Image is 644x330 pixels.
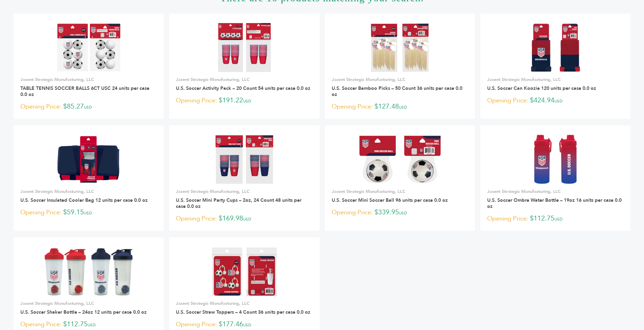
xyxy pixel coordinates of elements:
[44,247,133,296] img: U.S. Soccer Shaker Bottle – 24oz 12 units per case 0.0 oz
[487,214,528,223] span: Opening Price:
[332,102,468,112] p: $127.48
[332,102,373,111] span: Opening Price:
[176,309,310,315] a: U.S. Soccer Straw Toppers – 4 Count 36 units per case 0.0 oz
[176,214,217,223] span: Opening Price:
[487,214,624,224] p: $112.75
[332,85,462,98] a: U.S. Soccer Bamboo Picks – 50 Count 36 units per case 0.0 oz
[487,197,622,210] a: U.S. Soccer Ombre Water Bottle – 19oz 16 units per case 0.0 oz
[56,23,121,72] img: TABLE TENNIS SOCCER BALLS 6CT USC 24 units per case 0.0 oz
[533,135,578,184] img: U.S. Soccer Ombre Water Bottle – 19oz 16 units per case 0.0 oz
[176,85,310,92] a: U.S. Soccer Activity Pack – 20 Count 54 units per case 0.0 oz
[20,300,157,307] p: Jacent Strategic Manufacturing, LLC
[487,77,624,83] p: Jacent Strategic Manufacturing, LLC
[56,135,121,184] img: U.S. Soccer Insulated Cooler Bag 12 units per case 0.0 oz
[88,322,96,328] span: USD
[176,197,301,210] a: U.S. Soccer Mini Party Cups – 2oz, 24 Count 48 units per case 0.0 oz
[20,208,157,218] p: $59.15
[370,23,429,72] img: U.S. Soccer Bamboo Picks – 50 Count 36 units per case 0.0 oz
[176,214,312,224] p: $169.98
[332,208,373,217] span: Opening Price:
[399,104,407,110] span: USD
[176,320,217,329] span: Opening Price:
[487,96,528,105] span: Opening Price:
[20,197,148,203] a: U.S. Soccer Insulated Cooler Bag 12 units per case 0.0 oz
[20,320,61,329] span: Opening Price:
[20,309,147,315] a: U.S. Soccer Shaker Bottle – 24oz 12 units per case 0.0 oz
[20,208,61,217] span: Opening Price:
[20,319,157,330] p: $112.75
[554,98,563,104] span: USD
[176,96,217,105] span: Opening Price:
[215,135,274,184] img: U.S. Soccer Mini Party Cups – 2oz, 24 Count 48 units per case 0.0 oz
[531,23,580,72] img: U.S. Soccer Can Koozie 120 units per case 0.0 oz
[243,98,251,104] span: USD
[176,77,312,83] p: Jacent Strategic Manufacturing, LLC
[356,135,443,184] img: U.S. Soccer Mini Soccer Ball 96 units per case 0.0 oz
[176,188,312,195] p: Jacent Strategic Manufacturing, LLC
[399,210,407,216] span: USD
[20,188,157,195] p: Jacent Strategic Manufacturing, LLC
[332,188,468,195] p: Jacent Strategic Manufacturing, LLC
[211,247,277,296] img: U.S. Soccer Straw Toppers – 4 Count 36 units per case 0.0 oz
[20,102,157,112] p: $85.27
[243,322,251,328] span: USD
[20,77,157,83] p: Jacent Strategic Manufacturing, LLC
[218,23,271,72] img: U.S. Soccer Activity Pack – 20 Count 54 units per case 0.0 oz
[176,319,312,330] p: $177.46
[243,216,251,222] span: USD
[487,96,624,106] p: $424.94
[84,210,92,216] span: USD
[554,216,563,222] span: USD
[332,197,448,203] a: U.S. Soccer Mini Soccer Ball 96 units per case 0.0 oz
[332,208,468,218] p: $339.95
[487,85,596,92] a: U.S. Soccer Can Koozie 120 units per case 0.0 oz
[84,104,92,110] span: USD
[176,96,312,106] p: $191.22
[487,188,624,195] p: Jacent Strategic Manufacturing, LLC
[20,102,61,111] span: Opening Price:
[20,85,149,98] a: TABLE TENNIS SOCCER BALLS 6CT USC 24 units per case 0.0 oz
[176,300,312,307] p: Jacent Strategic Manufacturing, LLC
[332,77,468,83] p: Jacent Strategic Manufacturing, LLC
